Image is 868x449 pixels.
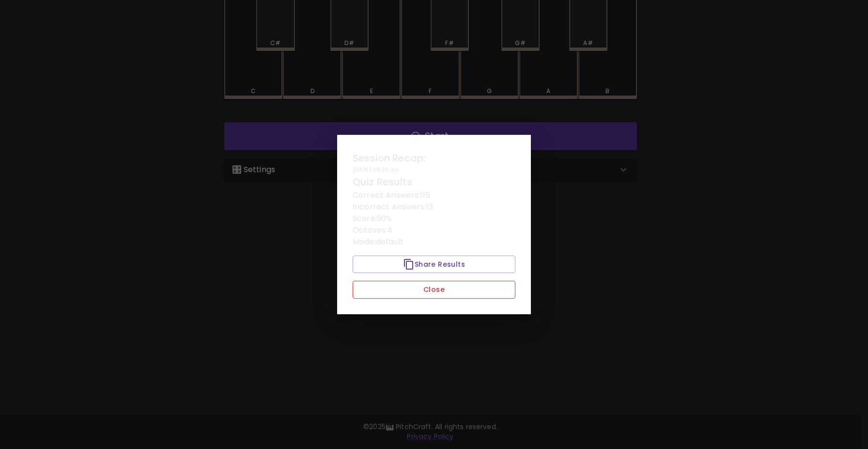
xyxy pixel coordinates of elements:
button: Share Results [353,256,515,273]
p: Mode: default [353,236,515,248]
p: Incorrect Answers: 13 [353,201,515,213]
p: Octaves: 4 [353,224,515,236]
h6: Quiz Results [353,174,515,190]
p: Correct Answers: 115 [353,190,515,201]
p: Score: 90 % [353,213,515,224]
button: Close [353,281,515,299]
p: [DATE] 08:39 am [353,166,515,174]
h2: Session Recap: [353,150,515,166]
